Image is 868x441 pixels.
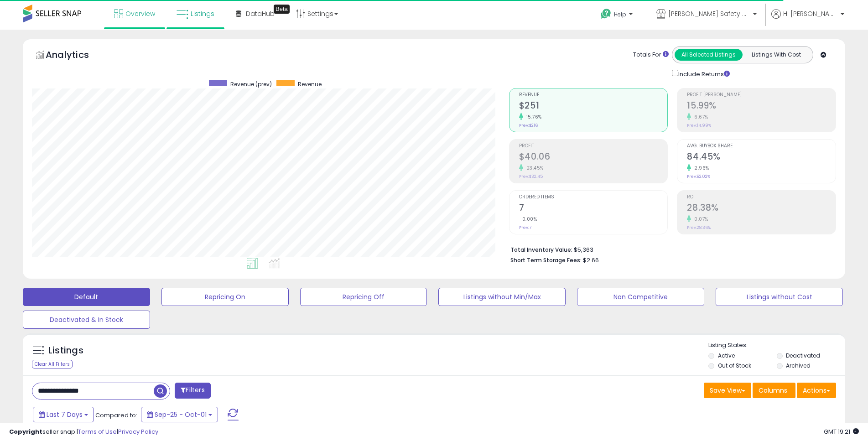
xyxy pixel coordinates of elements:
[691,216,708,223] small: 0.07%
[118,427,158,436] a: Privacy Policy
[687,202,836,215] h2: 28.38%
[797,383,836,398] button: Actions
[691,165,709,171] small: 2.96%
[687,144,836,149] span: Avg. Buybox Share
[716,288,843,306] button: Listings without Cost
[704,383,751,398] button: Save View
[633,51,669,59] div: Totals For
[48,344,83,357] h5: Listings
[510,246,572,254] b: Total Inventory Value:
[175,383,210,399] button: Filters
[23,311,150,329] button: Deactivated & In Stock
[246,9,275,18] span: DataHub
[687,151,836,164] h2: 84.45%
[519,216,537,223] small: 0.00%
[665,68,740,79] div: Include Returns
[668,9,750,18] span: [PERSON_NAME] Safety & Supply
[523,114,542,120] small: 15.76%
[759,386,787,395] span: Columns
[577,288,704,306] button: Non Competitive
[155,410,207,419] span: Sep-25 - Oct-01
[687,93,836,98] span: Profit [PERSON_NAME]
[753,383,795,398] button: Columns
[687,225,711,230] small: Prev: 28.36%
[46,48,107,63] h5: Analytics
[298,80,322,88] span: Revenue
[687,174,710,179] small: Prev: 82.02%
[519,93,668,98] span: Revenue
[519,174,543,179] small: Prev: $32.45
[519,100,668,113] h2: $251
[614,10,626,18] span: Help
[593,1,642,30] a: Help
[33,407,94,422] button: Last 7 Days
[583,256,599,265] span: $2.66
[687,195,836,200] span: ROI
[510,256,582,264] b: Short Term Storage Fees:
[519,123,538,128] small: Prev: $216
[519,144,668,149] span: Profit
[141,407,218,422] button: Sep-25 - Oct-01
[438,288,566,306] button: Listings without Min/Max
[708,341,845,350] p: Listing States:
[519,195,668,200] span: Ordered Items
[786,352,820,359] label: Deactivated
[300,288,427,306] button: Repricing Off
[742,49,810,61] button: Listings With Cost
[783,9,838,18] span: Hi [PERSON_NAME]
[274,5,290,14] div: Tooltip anchor
[47,410,83,419] span: Last 7 Days
[32,360,73,368] div: Clear All Filters
[718,362,751,369] label: Out of Stock
[786,362,811,369] label: Archived
[230,80,272,88] span: Revenue (prev)
[191,9,214,18] span: Listings
[824,427,859,436] span: 2025-10-9 19:21 GMT
[78,427,117,436] a: Terms of Use
[691,114,708,120] small: 6.67%
[687,123,711,128] small: Prev: 14.99%
[510,244,829,254] li: $5,363
[23,288,150,306] button: Default
[519,202,668,215] h2: 7
[519,151,668,164] h2: $40.06
[600,8,612,20] i: Get Help
[523,165,544,171] small: 23.45%
[9,427,42,436] strong: Copyright
[718,352,735,359] label: Active
[519,225,531,230] small: Prev: 7
[675,49,743,61] button: All Selected Listings
[771,9,844,30] a: Hi [PERSON_NAME]
[9,428,158,436] div: seller snap | |
[161,288,289,306] button: Repricing On
[95,411,137,420] span: Compared to:
[687,100,836,113] h2: 15.99%
[125,9,155,18] span: Overview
